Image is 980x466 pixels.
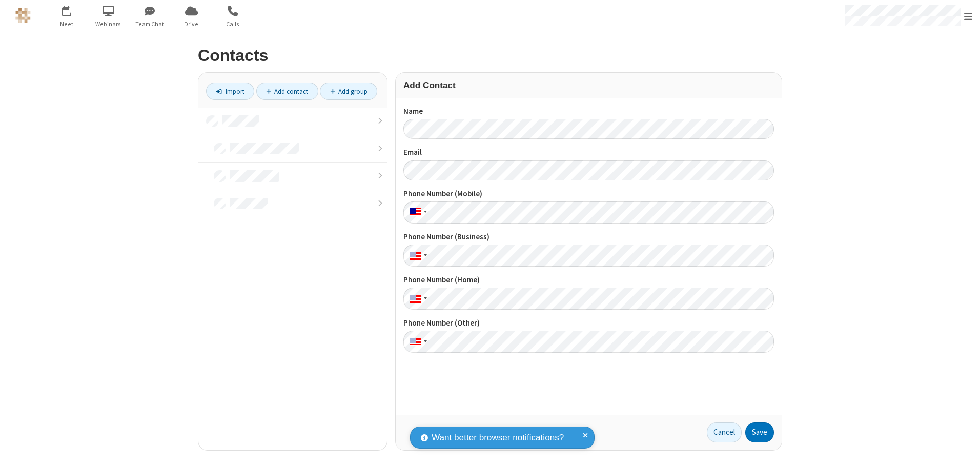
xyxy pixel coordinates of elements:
[403,288,430,310] div: United States: + 1
[172,19,211,29] span: Drive
[432,431,564,444] span: Want better browser notifications?
[403,80,774,90] h3: Add Contact
[403,317,774,329] label: Phone Number (Other)
[403,231,774,243] label: Phone Number (Business)
[15,8,31,23] img: QA Selenium DO NOT DELETE OR CHANGE
[206,83,254,100] a: Import
[131,19,169,29] span: Team Chat
[745,422,774,443] button: Save
[403,274,774,286] label: Phone Number (Home)
[320,83,377,100] a: Add group
[403,106,774,117] label: Name
[256,83,318,100] a: Add contact
[48,19,86,29] span: Meet
[403,245,430,267] div: United States: + 1
[403,331,430,353] div: United States: + 1
[198,47,782,65] h2: Contacts
[89,19,128,29] span: Webinars
[707,422,742,443] a: Cancel
[214,19,252,29] span: Calls
[403,147,774,158] label: Email
[69,6,76,13] div: 5
[403,201,430,224] div: United States: + 1
[403,188,774,200] label: Phone Number (Mobile)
